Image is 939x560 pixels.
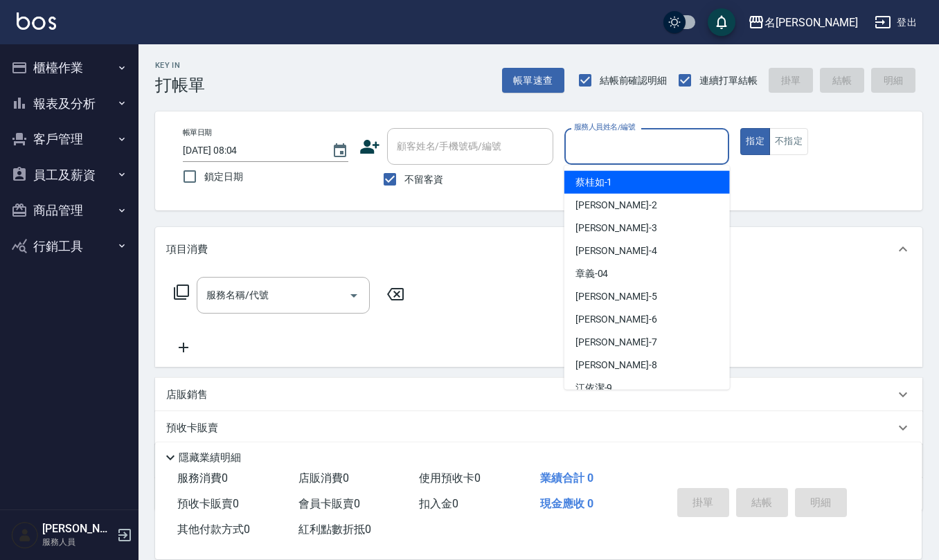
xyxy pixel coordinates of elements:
[575,358,657,372] span: [PERSON_NAME] -8
[574,122,635,132] label: 服務人員姓名/編號
[204,170,243,184] span: 鎖定日期
[600,73,668,88] span: 結帳前確認明細
[155,75,205,95] h3: 打帳單
[575,267,609,281] span: 章義 -04
[11,521,39,549] img: Person
[540,471,593,485] span: 業績合計 0
[575,381,613,395] span: 江依潔 -9
[6,121,133,157] button: 客戶管理
[699,73,758,88] span: 連續打單結帳
[298,497,360,510] span: 會員卡販賣 0
[343,284,365,307] button: Open
[575,312,657,327] span: [PERSON_NAME] -6
[17,12,56,30] img: Logo
[323,134,357,168] button: Choose date, selected date is 2025-09-23
[540,497,593,510] span: 現金應收 0
[42,522,113,536] h5: [PERSON_NAME]
[6,228,133,264] button: 行銷工具
[6,192,133,228] button: 商品管理
[166,242,208,257] p: 項目消費
[166,421,218,435] p: 預收卡販賣
[6,86,133,122] button: 報表及分析
[177,471,228,485] span: 服務消費 0
[177,523,250,536] span: 其他付款方式 0
[575,289,657,304] span: [PERSON_NAME] -5
[708,8,735,36] button: save
[155,61,205,70] h2: Key In
[740,128,770,155] button: 指定
[177,497,239,510] span: 預收卡販賣 0
[575,221,657,235] span: [PERSON_NAME] -3
[419,471,481,485] span: 使用預收卡 0
[764,14,858,31] div: 名[PERSON_NAME]
[575,335,657,350] span: [PERSON_NAME] -7
[575,244,657,258] span: [PERSON_NAME] -4
[869,10,922,35] button: 登出
[183,139,318,162] input: YYYY/MM/DD hh:mm
[155,378,922,411] div: 店販銷售
[575,175,613,190] span: 蔡桂如 -1
[179,451,241,465] p: 隱藏業績明細
[155,227,922,271] div: 項目消費
[769,128,808,155] button: 不指定
[298,471,349,485] span: 店販消費 0
[166,388,208,402] p: 店販銷售
[404,172,443,187] span: 不留客資
[155,411,922,444] div: 預收卡販賣
[502,68,564,93] button: 帳單速查
[183,127,212,138] label: 帳單日期
[6,157,133,193] button: 員工及薪資
[42,536,113,548] p: 服務人員
[6,50,133,86] button: 櫃檯作業
[575,198,657,213] span: [PERSON_NAME] -2
[742,8,864,37] button: 名[PERSON_NAME]
[419,497,458,510] span: 扣入金 0
[298,523,371,536] span: 紅利點數折抵 0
